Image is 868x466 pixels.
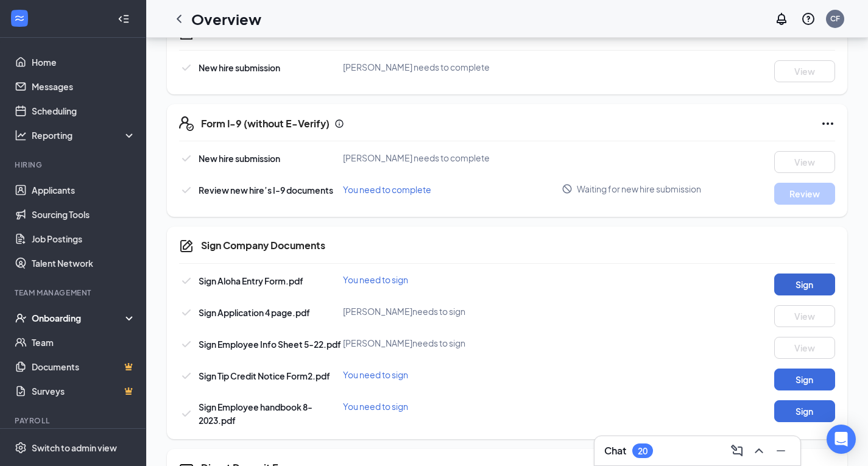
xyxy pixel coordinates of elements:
svg: ComposeMessage [730,443,744,458]
svg: Checkmark [179,337,194,351]
div: Team Management [15,288,133,298]
svg: Ellipses [820,116,835,131]
h5: Form I-9 (without E-Verify) [201,117,330,130]
h1: Overview [191,9,261,29]
div: Hiring [15,160,133,170]
span: Sign Employee handbook 8-2023.pdf [199,401,312,426]
div: Payroll [15,415,133,426]
a: DocumentsCrown [32,355,136,379]
svg: Analysis [15,129,27,141]
a: SurveysCrown [32,379,136,403]
div: 20 [638,446,647,456]
h3: Chat [604,444,626,457]
svg: Info [334,119,344,129]
a: Scheduling [32,99,136,123]
button: Sign [774,274,835,295]
span: New hire submission [199,153,280,164]
svg: UserCheck [15,312,27,324]
span: Sign Application 4 page.pdf [199,307,310,318]
svg: QuestionInfo [801,12,816,26]
span: Sign Tip Credit Notice Form2.pdf [199,370,330,381]
svg: Collapse [118,13,130,25]
button: Sign [774,400,835,422]
span: Sign Aloha Entry Form.pdf [199,275,303,286]
button: View [774,305,835,327]
span: You need to complete [343,184,431,195]
svg: ChevronLeft [172,12,186,26]
button: ChevronUp [749,441,769,461]
div: CF [830,13,840,24]
div: You need to sign [343,369,562,381]
svg: Checkmark [179,274,194,288]
span: [PERSON_NAME] needs to complete [343,62,490,72]
button: ComposeMessage [727,441,747,461]
svg: Settings [15,442,27,454]
svg: FormI9EVerifyIcon [179,116,194,131]
svg: Checkmark [179,183,194,197]
button: Minimize [771,441,791,461]
svg: CompanyDocumentIcon [179,239,194,253]
a: Sourcing Tools [32,202,136,227]
div: Switch to admin view [32,442,117,454]
div: You need to sign [343,400,562,412]
div: [PERSON_NAME] needs to sign [343,337,562,349]
div: Reporting [32,129,136,141]
span: Review new hire’s I-9 documents [199,185,333,196]
span: Waiting for new hire submission [577,183,701,195]
div: Open Intercom Messenger [827,425,856,454]
div: You need to sign [343,274,562,286]
a: Job Postings [32,227,136,251]
button: View [774,337,835,359]
span: New hire submission [199,62,280,73]
span: [PERSON_NAME] needs to complete [343,152,490,163]
a: Messages [32,74,136,99]
div: Onboarding [32,312,125,324]
a: Talent Network [32,251,136,275]
h5: Sign Company Documents [201,239,325,252]
svg: Notifications [774,12,789,26]
svg: WorkstreamLogo [13,12,26,24]
div: [PERSON_NAME] needs to sign [343,305,562,317]
svg: Checkmark [179,305,194,320]
svg: ChevronUp [752,443,766,458]
a: Home [32,50,136,74]
button: View [774,60,835,82]
span: Sign Employee Info Sheet 5-22.pdf [199,339,341,350]
button: Sign [774,369,835,390]
svg: Blocked [562,183,573,194]
button: Review [774,183,835,205]
svg: Checkmark [179,369,194,383]
svg: Checkmark [179,406,194,421]
svg: Minimize [774,443,788,458]
svg: Checkmark [179,60,194,75]
svg: Checkmark [179,151,194,166]
a: Team [32,330,136,355]
a: Applicants [32,178,136,202]
button: View [774,151,835,173]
